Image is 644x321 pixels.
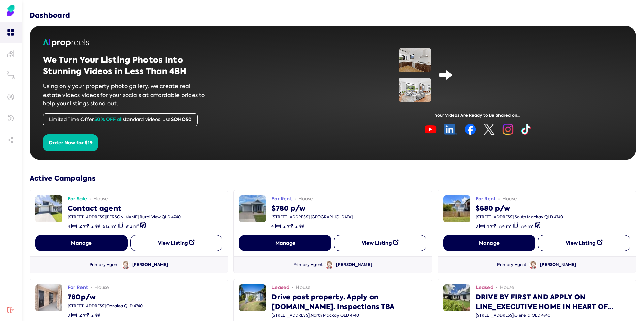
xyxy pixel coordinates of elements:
img: image [239,195,266,222]
span: 1 [487,224,489,229]
span: 4 [271,224,274,229]
span: 2 [91,224,94,229]
div: Drive past property. Apply on [DOMAIN_NAME]. Inspections TBA [271,291,426,311]
img: image [35,284,62,311]
img: Avatar of June Chetcuti [122,261,130,269]
div: [STREET_ADDRESS] , South Mackay QLD 4740 [476,214,563,220]
span: For Rent [271,195,292,202]
div: [PERSON_NAME] [132,262,168,268]
span: For Sale [68,195,87,202]
div: Primary Agent [90,262,119,268]
span: 4 [68,224,70,229]
div: $680 p/w [476,202,563,213]
div: [PERSON_NAME] [540,262,576,268]
span: house [298,195,313,202]
span: house [94,284,109,291]
div: [STREET_ADDRESS] , Ooralea QLD 4740 [68,303,143,309]
span: 774 m² [498,224,511,229]
span: 2 [295,224,298,229]
div: DRIVE BY FIRST AND APPLY ON LINE_EXECUTIVE HOME IN HEART OF [GEOGRAPHIC_DATA]! [476,291,630,311]
span: house [502,195,517,202]
div: Limited Time Offer. standard videos. Use [43,113,198,126]
h3: Dashboard [30,11,70,20]
button: View Listing [334,235,426,251]
div: Primary Agent [497,262,526,268]
div: [STREET_ADDRESS] , [GEOGRAPHIC_DATA] [271,214,353,220]
button: Order Now for $19 [43,134,98,152]
span: 912 m² [103,224,116,229]
img: image [239,284,266,311]
span: For Rent [476,195,496,202]
button: Manage [35,235,128,251]
div: [STREET_ADDRESS] , Glenella QLD 4740 [476,313,630,318]
div: [STREET_ADDRESS][PERSON_NAME] , Rural View QLD 4740 [68,214,181,220]
span: Leased [271,284,289,291]
button: Manage [443,235,536,251]
div: $780 p/w [271,202,353,213]
span: 2 [91,313,94,318]
span: house [296,284,311,291]
img: image [443,195,470,222]
h3: Active Campaigns [30,174,636,183]
div: Primary Agent [293,262,323,268]
span: house [93,195,108,202]
img: image [443,284,470,311]
button: View Listing [538,235,630,251]
div: Contact agent [68,202,181,213]
span: 2 [79,313,82,318]
img: image [35,195,62,222]
button: View Listing [130,235,223,251]
p: Using only your property photo gallery, we create real estate videos videos for your socials at a... [43,82,208,108]
span: For Rent [68,284,88,291]
span: house [500,284,515,291]
span: Leased [476,284,493,291]
div: [PERSON_NAME] [336,262,372,268]
a: Order Now for $19 [43,139,98,146]
span: 3 [68,313,70,318]
span: 2 [79,224,82,229]
span: SOHO50 [171,116,192,123]
img: image [425,124,531,135]
img: Avatar of June Chetcuti [325,261,333,269]
div: 780p/w [68,291,143,302]
iframe: Demo [461,48,557,102]
button: Manage [239,235,331,251]
div: [STREET_ADDRESS] , North Mackay QLD 4740 [271,313,426,318]
img: image [399,48,431,72]
div: Your Videos Are Ready to Be Shared on... [333,113,622,118]
span: 774 m² [521,224,534,229]
img: Soho Agent Portal Home [5,5,16,16]
h2: We Turn Your Listing Photos Into Stunning Videos in Less Than 48H [43,54,208,77]
span: 3 [476,224,478,229]
img: Avatar of June Chetcuti [529,261,537,269]
span: 912 m² [126,224,139,229]
span: 2 [283,224,286,229]
img: image [399,78,431,102]
span: 50% OFF all [94,116,123,123]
